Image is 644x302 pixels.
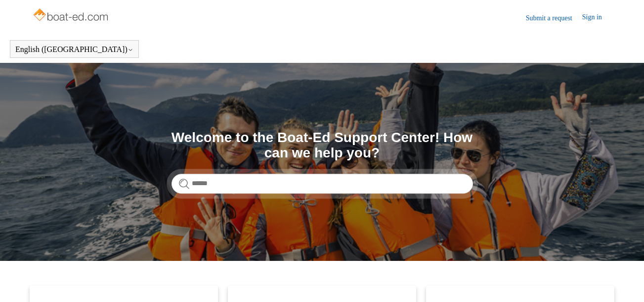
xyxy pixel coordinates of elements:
[15,45,133,54] button: English ([GEOGRAPHIC_DATA])
[582,12,612,24] a: Sign in
[526,13,582,23] a: Submit a request
[172,174,473,194] input: Search
[172,130,473,161] h1: Welcome to the Boat-Ed Support Center! How can we help you?
[32,6,111,26] img: Boat-Ed Help Center home page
